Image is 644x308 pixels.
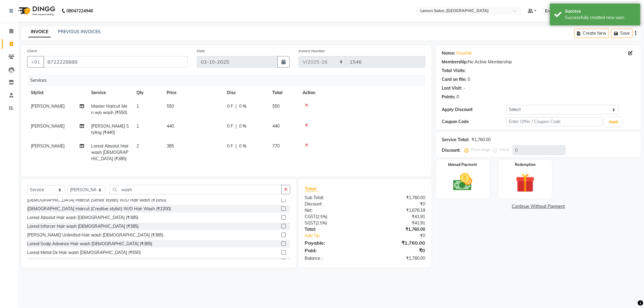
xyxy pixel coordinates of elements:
[442,106,506,113] div: Apply Discount
[300,201,365,207] div: Discount:
[300,220,365,226] div: ( )
[235,143,237,149] span: |
[272,103,280,109] span: 550
[27,197,166,203] div: [DEMOGRAPHIC_DATA] Haircut (Senior stylist) W/O Hair wash (₹1650)
[27,241,152,247] div: Loreal Scalp Advance Hair wash [DEMOGRAPHIC_DATA] (₹385)
[197,48,205,54] label: Date
[317,221,326,225] span: 2.5%
[31,143,65,149] span: [PERSON_NAME]
[365,214,430,220] div: ₹41.91
[58,29,101,34] a: PREVIOUS INVOICES
[235,103,237,110] span: |
[269,86,299,100] th: Total
[227,143,233,149] span: 0 F
[442,147,461,154] div: Discount:
[442,50,456,56] div: Name:
[27,223,139,230] div: Loreal Inforcer Hair wash [DEMOGRAPHIC_DATA] (₹385)
[299,86,425,100] th: Action
[365,255,430,262] div: ₹1,760.00
[27,48,37,54] label: Client
[565,14,636,21] div: Successfully created new user.
[163,86,223,100] th: Price
[27,249,141,256] div: Loreal Metal Dx Hair wash [DEMOGRAPHIC_DATA] (₹550)
[27,232,163,238] div: [PERSON_NAME] Unlimited Hair wash [DEMOGRAPHIC_DATA] (₹385)
[305,186,319,192] span: Total
[88,86,133,100] th: Service
[227,103,233,110] span: 0 F
[239,103,246,110] span: 0 %
[442,119,506,125] div: Coupon Code
[365,226,430,233] div: ₹1,760.00
[515,162,536,167] label: Redemption
[565,8,636,14] div: Success
[463,85,465,91] div: -
[317,214,326,219] span: 2.5%
[227,123,233,129] span: 0 F
[136,123,139,129] span: 1
[91,143,129,161] span: Loreal Absolut Hair wash [DEMOGRAPHIC_DATA] (₹385)
[136,143,139,149] span: 2
[27,206,171,212] div: [DEMOGRAPHIC_DATA] Haircut (Creative stylist) W/O Hair Wash (₹2200)
[91,123,129,135] span: [PERSON_NAME] Styling (₹440)
[365,201,430,207] div: ₹0
[66,2,93,19] b: 08047224946
[223,86,269,100] th: Disc
[471,147,491,152] label: Percentage
[365,195,430,201] div: ₹1,760.00
[574,29,609,38] button: Create New
[300,233,376,239] a: Add Tip
[365,239,430,246] div: ₹1,760.00
[299,48,325,54] label: Invoice Number
[110,185,282,194] input: Search or Scan
[43,56,188,68] input: Search by Name/Mobile/Email/Code
[91,103,127,115] span: Master Haircut Men w/o wash (₹550)
[442,59,468,65] div: Membership:
[442,137,469,143] div: Service Total:
[133,86,163,100] th: Qty
[28,75,430,86] div: Services
[442,85,462,91] div: Last Visit:
[31,123,65,129] span: [PERSON_NAME]
[235,123,237,129] span: |
[27,258,112,265] div: Loreal Absolut Wash Up to Shoulder (₹550)
[300,195,365,201] div: Sub Total:
[305,220,316,226] span: SGST
[442,59,635,65] div: No Active Membership
[457,50,472,56] a: Kaushik
[272,123,280,129] span: 440
[15,2,57,19] img: logo
[136,103,139,109] span: 1
[448,162,477,167] label: Manual Payment
[300,239,365,246] div: Payable:
[442,94,456,100] div: Points:
[239,123,246,129] span: 0 %
[457,94,459,100] div: 0
[305,214,316,219] span: CGST
[300,207,365,214] div: Net:
[500,147,509,152] label: Fixed
[167,123,174,129] span: 440
[365,247,430,254] div: ₹0
[506,117,603,126] input: Enter Offer / Coupon Code
[300,226,365,233] div: Total:
[27,214,138,221] div: Loreal Absolut Hair wash [DEMOGRAPHIC_DATA] (₹385)
[300,255,365,262] div: Balance :
[442,68,466,74] div: Total Visits:
[376,233,430,239] div: ₹0
[447,171,478,193] img: _cash.svg
[167,103,174,109] span: 550
[239,143,246,149] span: 0 %
[27,86,88,100] th: Stylist
[442,76,467,83] div: Card on file:
[28,27,51,37] a: INVOICE
[510,171,541,195] img: _gift.svg
[31,103,65,109] span: [PERSON_NAME]
[437,203,640,210] a: Continue Without Payment
[365,207,430,214] div: ₹1,676.19
[472,137,491,143] div: ₹1,760.00
[300,214,365,220] div: ( )
[272,143,280,149] span: 770
[468,76,470,83] div: 0
[611,29,633,38] button: Save
[27,56,44,68] button: +91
